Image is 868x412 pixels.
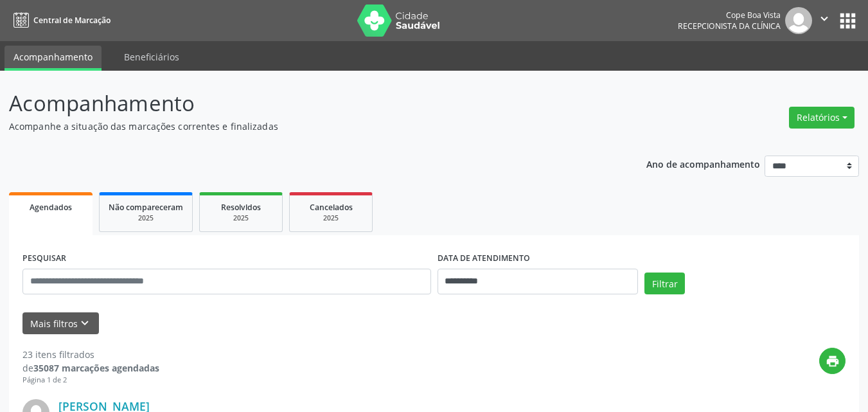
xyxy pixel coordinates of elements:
[9,87,604,120] p: Acompanhamento
[22,348,159,361] div: 23 itens filtrados
[310,202,353,213] span: Cancelados
[109,213,183,223] div: 2025
[221,202,261,213] span: Resolvidos
[209,213,273,223] div: 2025
[817,12,831,26] i: 
[22,312,99,335] button: Mais filtroskeyboard_arrow_down
[644,273,685,294] button: Filtrar
[789,107,855,129] button: Relatórios
[22,375,159,386] div: Página 1 de 2
[678,10,781,21] div: Cope Boa Vista
[646,156,760,172] p: Ano de acompanhamento
[4,46,102,71] a: Acompanhamento
[30,202,72,213] span: Agendados
[22,249,66,269] label: PESQUISAR
[33,15,111,26] span: Central de Marcação
[785,7,812,34] img: img
[299,213,363,223] div: 2025
[819,348,846,374] button: print
[812,7,837,34] button: 
[33,362,159,374] strong: 35087 marcações agendadas
[837,10,859,32] button: apps
[438,249,530,269] label: DATA DE ATENDIMENTO
[115,46,188,68] a: Beneficiários
[826,354,840,368] i: print
[9,10,111,31] a: Central de Marcação
[9,120,604,133] p: Acompanhe a situação das marcações correntes e finalizadas
[109,202,183,213] span: Não compareceram
[678,21,781,31] span: Recepcionista da clínica
[22,361,159,375] div: de
[78,316,92,330] i: keyboard_arrow_down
